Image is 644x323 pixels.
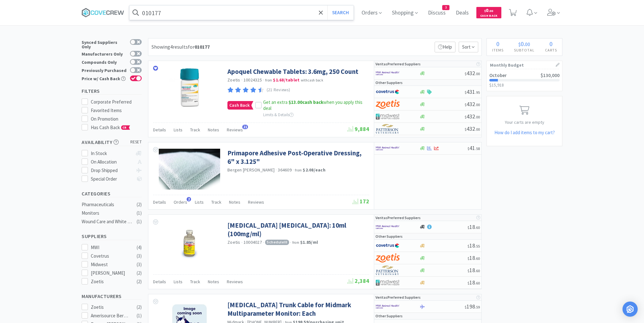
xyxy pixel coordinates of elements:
a: Bergen [PERSON_NAME] [227,167,275,173]
p: Your carts are empty [487,119,562,126]
a: $0.00Cash Back [476,4,501,21]
span: $ [465,305,467,309]
span: 0 [549,40,553,48]
span: from [292,240,299,245]
span: Has Cash Back [91,124,130,130]
img: 77fca1acd8b6420a9015268ca798ef17_1.png [376,87,399,97]
span: Schedule III [265,240,289,245]
span: 41 [468,144,480,152]
h4: Subtotal [509,47,540,53]
div: Previously Purchased [82,67,127,73]
span: . 00 [475,71,480,76]
div: Pharmaceuticals [82,201,133,208]
div: Open Intercom Messenger [622,302,638,317]
img: f6b2451649754179b5b4e0c70c3f7cb0_2.png [376,302,399,311]
span: $ [468,256,469,261]
span: . 00 [475,127,480,132]
span: · [241,240,243,245]
p: Veritas Preferred Suppliers [375,215,421,221]
p: Veritas Preferred Suppliers [375,61,421,67]
span: . 60 [475,281,480,285]
div: Showing 4 results [152,43,210,51]
span: Get an extra when you apply this deal [263,99,362,111]
a: [MEDICAL_DATA] Trunk Cable for Midmark Multiparameter Monitor: Each [227,301,368,318]
img: f5e969b455434c6296c6d81ef179fa71_3.png [376,266,399,275]
div: ( 2 ) [137,303,142,311]
span: Limits & Details [263,112,294,117]
img: 4dd14cff54a648ac9e977f0c5da9bc2e_5.png [376,278,399,287]
div: ( 3 ) [137,252,142,260]
p: Other Suppliers [375,233,403,239]
span: reset [130,139,142,146]
div: ( 4 ) [137,244,142,251]
span: Notes [208,127,219,133]
div: ( 2 ) [137,269,142,277]
img: fe67bfc11c0b4a868ccab926aa0ce7e2_636968.png [159,149,220,190]
div: Special Order [91,175,133,183]
span: . 60 [475,225,480,230]
span: $ [518,41,521,47]
button: Search [327,5,354,20]
span: 198 [465,303,480,310]
span: 9,884 [348,125,369,133]
a: [MEDICAL_DATA] [MEDICAL_DATA]: 10ml (100mg/ml) [227,221,368,238]
strong: $1.68 / tablet [273,77,300,83]
div: ( 2 ) [137,278,142,285]
h1: Monthly Budget [490,61,559,69]
span: Lists [195,199,204,205]
img: f6b2451649754179b5b4e0c70c3f7cb0_2.png [376,69,399,78]
a: Deals [453,10,471,16]
span: CB [121,126,128,129]
span: Lists [174,279,183,284]
span: $ [465,102,467,107]
img: 40efbe062ac243e88a8da0d63ece9f2c_401920.png [169,67,210,108]
img: 4dd14cff54a648ac9e977f0c5da9bc2e_5.png [376,112,399,121]
img: 77fca1acd8b6420a9015268ca798ef17_1.png [376,241,399,250]
input: Search by item, sku, manufacturer, ingredient, size... [129,5,354,20]
strong: $1.85 / ml [300,239,318,245]
div: On Allocation [91,158,133,166]
span: from [295,168,302,172]
span: . 95 [475,90,480,95]
span: $ [465,127,467,132]
div: Midwest [91,261,130,268]
img: a673e5ab4e5e497494167fe422e9a3ab.png [376,99,399,109]
span: Cash Back [228,101,251,109]
div: Zoetis [91,303,130,311]
span: · [263,240,264,245]
p: Veritas Preferred Suppliers [375,294,421,300]
span: $ [468,225,469,230]
h5: How do I add items to my cart? [487,129,562,136]
span: $13.00 [288,99,302,105]
span: Notes [229,199,240,205]
div: ( 1 ) [137,209,142,217]
span: 432 [465,100,480,108]
div: In Stock [91,150,133,157]
a: October$130,000$15,918 [487,69,562,91]
span: . 00 [475,115,480,119]
div: MWI [91,244,130,251]
span: Details [153,279,166,284]
p: Other Suppliers [375,313,403,319]
span: Details [153,199,166,205]
p: Help [435,42,455,52]
h5: Filters [82,87,142,95]
span: . 55 [475,244,480,248]
div: Manufacturers Only [82,51,127,56]
img: f6b2451649754179b5b4e0c70c3f7cb0_2.png [376,222,399,232]
span: $130,000 [541,72,560,78]
span: · [293,167,294,173]
span: $ [465,71,467,76]
span: $ [484,9,486,13]
span: 431 [465,88,480,95]
span: Reviews [248,199,264,205]
img: f6b2451649754179b5b4e0c70c3f7cb0_2.png [376,144,399,153]
img: d5ade82ad2b54188976c7f3eba36bd8a_66277.jpeg [175,221,204,262]
span: 0 [484,7,493,13]
a: Primapore Adhesive Post-Operative Dressing, 6" x 3.125" [227,149,368,166]
span: · [290,240,291,245]
span: 18 [468,242,480,249]
span: 432 [465,125,480,132]
span: Lists [174,127,183,133]
p: (21 Reviews) [267,87,290,93]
